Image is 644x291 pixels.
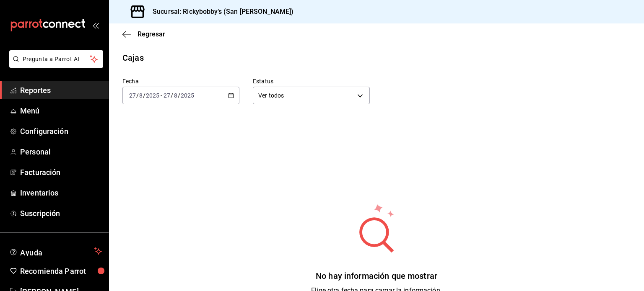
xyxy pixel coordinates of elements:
span: Inventarios [20,187,102,198]
span: Regresar [138,30,165,38]
span: - [161,92,162,99]
span: / [178,92,180,99]
span: Ayuda [20,246,91,256]
label: Estatus [253,78,370,84]
span: / [143,92,145,99]
span: Recomienda Parrot [20,265,102,277]
span: Facturación [20,167,102,178]
input: -- [163,92,171,99]
input: -- [139,92,143,99]
button: Pregunta a Parrot AI [9,50,103,68]
input: -- [174,92,178,99]
button: Regresar [122,30,165,38]
h3: Sucursal: Rickybobby’s (San [PERSON_NAME]) [146,7,294,17]
button: open_drawer_menu [92,22,99,28]
a: Pregunta a Parrot AI [6,61,103,70]
div: Cajas [122,52,144,64]
span: Menú [20,105,102,116]
div: No hay información que mostrar [311,270,442,282]
span: Pregunta a Parrot AI [23,55,90,64]
span: Reportes [20,85,102,96]
span: Personal [20,146,102,157]
span: / [171,92,173,99]
span: Suscripción [20,208,102,219]
span: Configuración [20,126,102,137]
label: Fecha [122,78,239,84]
span: / [136,92,139,99]
input: ---- [180,92,195,99]
input: ---- [145,92,160,99]
input: -- [129,92,136,99]
div: Ver todos [253,87,370,104]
